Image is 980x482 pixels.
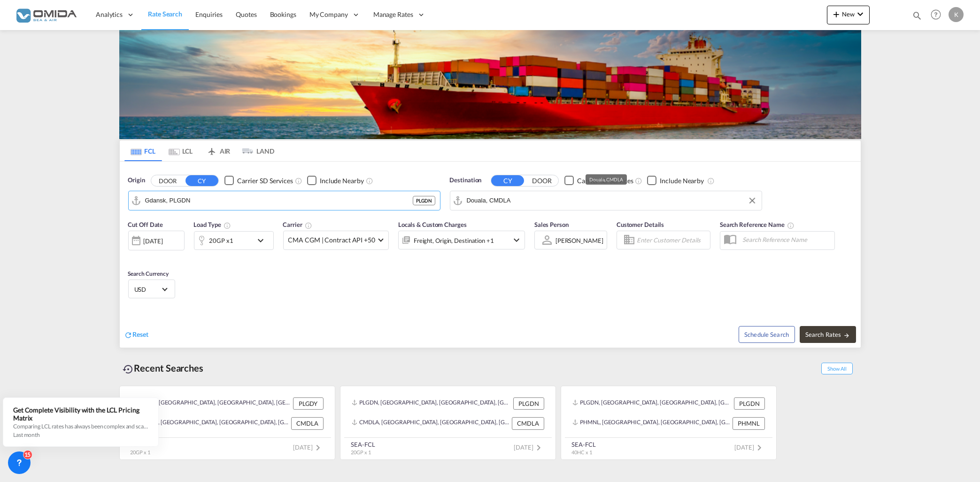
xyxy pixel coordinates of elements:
span: Customer Details [617,221,664,228]
div: Help [928,7,949,23]
span: Manage Rates [373,10,413,19]
img: LCL+%26+FCL+BACKGROUND.png [119,30,861,139]
button: DOOR [151,175,184,186]
div: 20GP x1 [209,234,233,247]
div: Include Nearby [660,176,704,186]
span: Reset [133,330,149,338]
input: Search by Port [467,194,757,208]
div: Origin DOOR CY Checkbox No InkUnchecked: Search for CY (Container Yard) services for all selected... [120,162,861,348]
div: [DATE] [144,237,163,245]
div: Douala, CMDLA [589,174,623,185]
div: CMDLA, Douala, Cameroon, Central Africa, Africa [131,417,289,429]
span: Destination [450,176,482,185]
div: K [949,7,964,22]
md-icon: icon-refresh [124,331,133,339]
span: Analytics [96,10,123,19]
md-select: Select Currency: $ USDUnited States Dollar [133,282,170,296]
span: Origin [128,176,145,185]
input: Enter Customer Details [637,233,707,247]
div: Carrier SD Services [237,176,293,186]
md-datepicker: Select [128,249,135,262]
md-icon: Your search will be saved by the below given name [787,222,795,229]
span: USD [134,285,161,294]
span: 40HC x 1 [572,449,592,455]
span: Rate Search [148,10,182,18]
div: icon-refreshReset [124,330,149,340]
div: icon-magnify [912,10,922,24]
div: PHMNL [733,417,765,429]
input: Search Reference Name [738,233,834,247]
md-icon: icon-backup-restore [123,364,134,375]
div: [DATE] [128,231,185,250]
span: Search Rates [805,331,850,338]
div: PLGDN, Gdansk, Poland, Eastern Europe , Europe [572,397,732,410]
md-icon: icon-information-outline [224,222,231,229]
md-input-container: Douala, CMDLA [450,191,762,210]
md-pagination-wrapper: Use the left and right arrow keys to navigate between tabs [124,140,275,161]
md-checkbox: Checkbox No Ink [307,176,364,186]
span: [DATE] [293,443,324,451]
md-icon: Unchecked: Ignores neighbouring ports when fetching rates.Checked : Includes neighbouring ports w... [366,177,373,185]
div: Freight Origin Destination Factory Stuffingicon-chevron-down [398,231,525,249]
span: Search Reference Name [720,221,795,228]
md-select: Sales Person: Krzysztof Burchacki [555,233,604,247]
button: Clear Input [745,194,759,208]
recent-search-card: PLGDY, [GEOGRAPHIC_DATA], [GEOGRAPHIC_DATA], [GEOGRAPHIC_DATA] , [GEOGRAPHIC_DATA] PLGDYCMDLA, [G... [119,386,335,460]
div: Recent Searches [119,358,208,379]
md-icon: icon-chevron-right [533,442,545,453]
button: DOOR [525,175,558,186]
md-checkbox: Checkbox No Ink [647,176,704,186]
span: Quotes [236,10,256,18]
div: PLGDN [413,196,435,205]
recent-search-card: PLGDN, [GEOGRAPHIC_DATA], [GEOGRAPHIC_DATA], [GEOGRAPHIC_DATA] , [GEOGRAPHIC_DATA] PLGDNPHMNL, [G... [561,386,777,460]
div: PLGDN [734,397,765,410]
span: My Company [309,10,348,19]
md-tab-item: LCL [162,140,200,161]
md-checkbox: Checkbox No Ink [224,176,293,186]
div: PLGDY, Gdynia, Poland, Eastern Europe , Europe [131,397,291,410]
button: Search Ratesicon-arrow-right [800,326,856,343]
div: PLGDN [513,397,544,410]
md-icon: Unchecked: Search for CY (Container Yard) services for all selected carriers.Checked : Search for... [295,177,302,185]
span: [DATE] [514,443,544,451]
input: Search by Port [145,194,413,208]
img: 459c566038e111ed959c4fc4f0a4b274.png [14,4,77,25]
span: Enquiries [195,10,223,18]
md-icon: The selected Trucker/Carrierwill be displayed in the rate results If the rates are from another f... [305,222,312,229]
md-tab-item: FCL [124,140,162,161]
span: Carrier [283,221,312,228]
span: [DATE] [734,443,765,451]
md-tab-item: LAND [237,140,275,161]
button: CY [491,175,524,186]
md-tab-item: AIR [200,140,237,161]
div: CMDLA, Douala, Cameroon, Central Africa, Africa [352,417,509,429]
md-icon: icon-chevron-right [754,442,765,453]
div: Freight Origin Destination Factory Stuffing [414,234,494,247]
span: Show All [821,363,852,374]
span: 20GP x 1 [351,449,371,455]
md-icon: icon-plus 400-fg [831,8,842,20]
md-icon: Unchecked: Ignores neighbouring ports when fetching rates.Checked : Includes neighbouring ports w... [707,177,715,185]
span: Locals & Custom Charges [398,221,467,228]
div: PLGDN, Gdansk, Poland, Eastern Europe , Europe [352,397,511,410]
span: Sales Person [534,221,569,228]
span: Help [928,7,944,23]
md-icon: icon-magnify [912,10,922,21]
div: SEA-FCL [572,440,596,449]
span: Load Type [194,221,231,228]
div: PLGDY [293,397,324,410]
span: New [831,10,866,18]
div: Include Nearby [320,176,364,186]
md-icon: icon-airplane [206,146,217,153]
span: CMA CGM | Contract API +50 [288,235,375,245]
div: 20GP x1icon-chevron-down [194,231,274,250]
div: [PERSON_NAME] [556,237,603,244]
md-input-container: Gdansk, PLGDN [129,191,440,210]
md-icon: Unchecked: Search for CY (Container Yard) services for all selected carriers.Checked : Search for... [635,177,642,185]
button: icon-plus 400-fgNewicon-chevron-down [827,6,870,24]
div: SEA-FCL [351,440,375,449]
button: Note: By default Schedule search will only considerorigin ports, destination ports and cut off da... [739,326,795,343]
div: CMDLA [512,417,544,429]
md-icon: icon-arrow-right [843,332,850,339]
span: Cut Off Date [128,221,163,228]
